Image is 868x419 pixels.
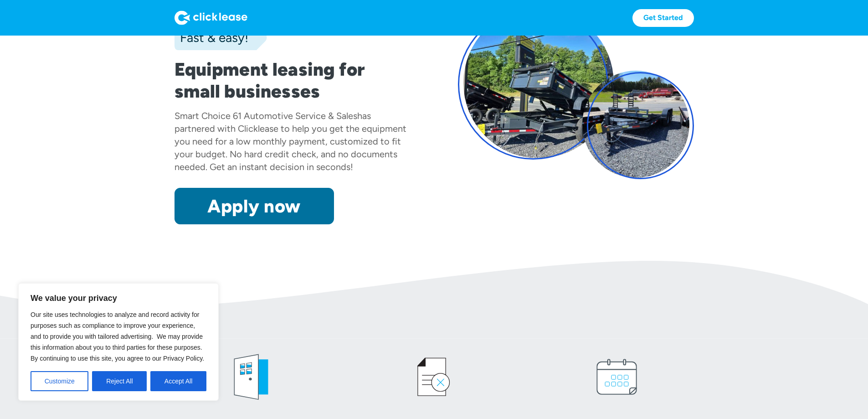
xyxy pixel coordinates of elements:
[175,28,248,47] div: Fast & easy!
[406,350,461,404] img: credit icon
[31,371,88,391] button: Customize
[175,110,357,121] div: Smart Choice 61 Automotive Service & Sales
[175,110,406,172] div: has partnered with Clicklease to help you get the equipment you need for a low monthly payment, c...
[150,371,206,391] button: Accept All
[224,350,278,404] img: welcome icon
[175,58,411,102] h1: Equipment leasing for small businesses
[175,10,247,25] img: Logo
[175,188,334,224] a: Apply now
[92,371,147,391] button: Reject All
[31,311,204,362] span: Our site uses technologies to analyze and record activity for purposes such as compliance to impr...
[18,283,219,401] div: We value your privacy
[590,350,644,404] img: calendar icon
[632,9,694,27] a: Get Started
[31,293,206,304] p: We value your privacy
